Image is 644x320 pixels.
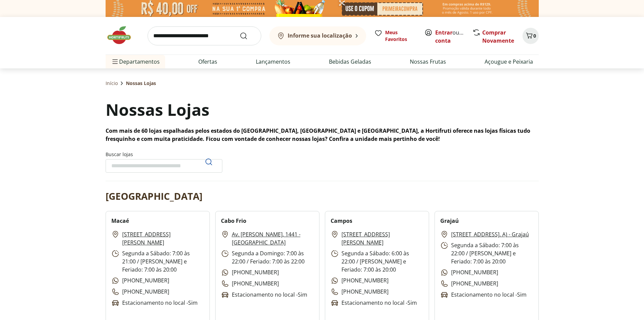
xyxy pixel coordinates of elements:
[440,291,527,299] p: Estacionamento no local - Sim
[385,29,416,43] span: Meus Favoritos
[111,276,169,285] p: [PHONE_NUMBER]
[256,58,290,66] a: Lançamentos
[329,58,371,66] a: Bebidas Geladas
[288,32,352,39] b: Informe sua localização
[106,189,202,203] h2: [GEOGRAPHIC_DATA]
[440,279,498,288] p: [PHONE_NUMBER]
[148,26,261,45] input: search
[435,29,472,44] a: Criar conta
[533,33,536,39] span: 0
[485,58,533,66] a: Açougue e Peixaria
[126,80,156,87] span: Nossas Lojas
[410,58,446,66] a: Nossas Frutas
[482,29,514,44] a: Comprar Novamente
[269,26,366,45] button: Informe sua localização
[331,249,423,274] p: Segunda a Sábado: 6:00 às 22:00 / [PERSON_NAME] e Feriado: 7:00 às 20:00
[201,154,217,170] button: Pesquisar
[111,249,204,274] p: Segunda a Sábado: 7:00 às 21:00 / [PERSON_NAME] e Feriado: 7:00 às 20:00
[221,249,314,265] p: Segunda a Domingo: 7:00 às 22:00 / Feriado: 7:00 às 22:00
[451,230,529,238] a: [STREET_ADDRESS]. A) - Grajaú
[331,299,417,307] p: Estacionamento no local - Sim
[111,54,119,70] button: Menu
[331,287,388,296] p: [PHONE_NUMBER]
[374,29,416,43] a: Meus Favoritos
[523,28,539,44] button: Carrinho
[435,29,452,36] a: Entrar
[240,32,256,40] button: Submit Search
[440,241,533,265] p: Segunda a Sábado: 7:00 às 22:00 / [PERSON_NAME] e Feriado: 7:00 às 20:00
[106,151,222,173] label: Buscar lojas
[331,217,352,225] h2: Campos
[106,127,539,143] p: Com mais de 60 lojas espalhadas pelos estados do [GEOGRAPHIC_DATA], [GEOGRAPHIC_DATA] e [GEOGRAPH...
[106,159,222,173] input: Buscar lojasPesquisar
[341,230,423,247] a: [STREET_ADDRESS][PERSON_NAME]
[221,291,307,299] p: Estacionamento no local - Sim
[122,230,204,247] a: [STREET_ADDRESS][PERSON_NAME]
[440,217,459,225] h2: Grajaú
[221,268,279,277] p: [PHONE_NUMBER]
[111,54,160,70] span: Departamentos
[106,80,118,87] a: Início
[221,279,279,288] p: [PHONE_NUMBER]
[111,287,169,296] p: [PHONE_NUMBER]
[331,276,388,285] p: [PHONE_NUMBER]
[435,28,465,45] span: ou
[106,25,139,45] img: Hortifruti
[111,217,129,225] h2: Macaé
[232,230,314,247] a: Av. [PERSON_NAME], 1441 - [GEOGRAPHIC_DATA]
[221,217,246,225] h2: Cabo Frio
[198,58,217,66] a: Ofertas
[111,299,198,307] p: Estacionamento no local - Sim
[440,268,498,277] p: [PHONE_NUMBER]
[106,98,209,121] h1: Nossas Lojas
